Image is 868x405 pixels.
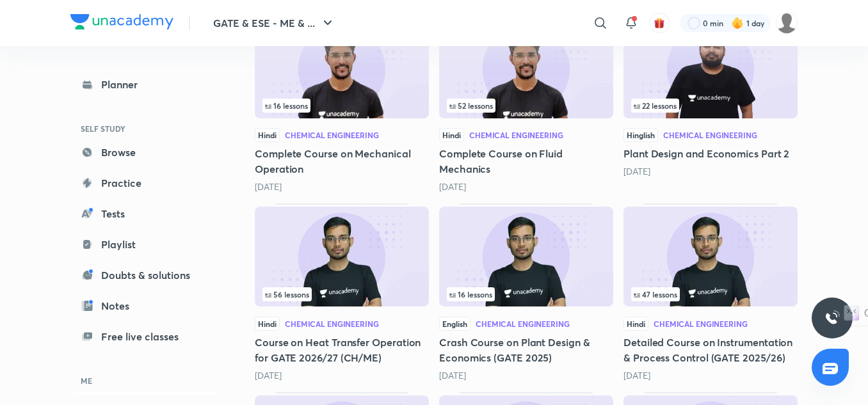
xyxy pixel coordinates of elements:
div: Course on Heat Transfer Operation for GATE 2026/27 (CH/ME) [255,203,429,381]
span: 52 lessons [449,102,493,109]
h5: Detailed Course on Instrumentation & Process Control (GATE 2025/26) [623,335,798,365]
div: infocontainer [262,287,421,301]
div: left [262,287,421,301]
img: Thumbnail [255,207,429,306]
span: Hindi [439,128,464,142]
div: 4 months ago [623,165,798,178]
span: 56 lessons [265,290,309,298]
div: Complete Course on Mechanical Operation [255,15,429,193]
div: Chemical Engineering [285,320,379,328]
a: Planner [70,72,219,97]
div: Chemical Engineering [285,131,379,139]
div: Chemical Engineering [469,131,563,139]
div: 10 months ago [439,369,613,382]
div: infocontainer [447,99,606,113]
a: Browse [70,139,219,165]
div: infosection [262,99,421,113]
div: Detailed Course on Instrumentation & Process Control (GATE 2025/26) [623,203,798,381]
div: left [631,99,790,113]
div: infosection [262,287,421,301]
div: infocontainer [631,99,790,113]
div: 3 months ago [255,180,429,193]
span: Hindi [623,317,648,331]
a: Practice [70,170,219,196]
div: left [631,287,790,301]
img: Thumbnail [623,207,798,306]
button: avatar [649,13,670,33]
div: Plant Design and Economics Part 2 [623,15,798,193]
span: Hindi [255,128,280,142]
span: 47 lessons [634,290,677,298]
img: avatar [654,17,665,29]
div: left [262,99,421,113]
div: infocontainer [262,99,421,113]
div: Chemical Engineering [476,320,570,328]
a: Free live classes [70,324,219,349]
img: Company Logo [70,14,173,29]
h6: SELF STUDY [70,118,219,139]
a: Notes [70,293,219,319]
h5: Crash Course on Plant Design & Economics (GATE 2025) [439,335,613,365]
div: infosection [447,287,606,301]
span: Hinglish [623,128,658,142]
span: English [439,317,470,331]
div: infosection [631,287,790,301]
div: 1 year ago [623,369,798,382]
h6: ME [70,370,219,392]
div: infocontainer [447,287,606,301]
img: yash Singh [776,12,798,34]
img: ttu [824,310,840,326]
img: streak [731,17,744,29]
span: 16 lessons [265,102,308,109]
div: Crash Course on Plant Design & Economics (GATE 2025) [439,203,613,381]
div: left [447,99,606,113]
span: 22 lessons [634,102,677,109]
h5: Plant Design and Economics Part 2 [623,146,798,161]
img: Thumbnail [255,19,429,118]
div: Chemical Engineering [654,320,748,328]
div: left [447,287,606,301]
a: Tests [70,201,219,226]
div: Complete Course on Fluid Mechanics [439,15,613,193]
img: Thumbnail [439,207,613,306]
a: Doubts & solutions [70,262,219,288]
span: Hindi [255,317,280,331]
div: infosection [447,99,606,113]
h5: Complete Course on Mechanical Operation [255,146,429,177]
div: infocontainer [631,287,790,301]
a: Playlist [70,232,219,257]
button: GATE & ESE - ME & ... [205,10,343,36]
img: Thumbnail [623,19,798,118]
div: 5 months ago [255,369,429,382]
div: infosection [631,99,790,113]
h5: Course on Heat Transfer Operation for GATE 2026/27 (CH/ME) [255,335,429,365]
div: Chemical Engineering [663,131,757,139]
a: Company Logo [70,14,173,33]
div: 4 months ago [439,180,613,193]
img: Thumbnail [439,19,613,118]
h5: Complete Course on Fluid Mechanics [439,146,613,177]
span: 16 lessons [449,290,492,298]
